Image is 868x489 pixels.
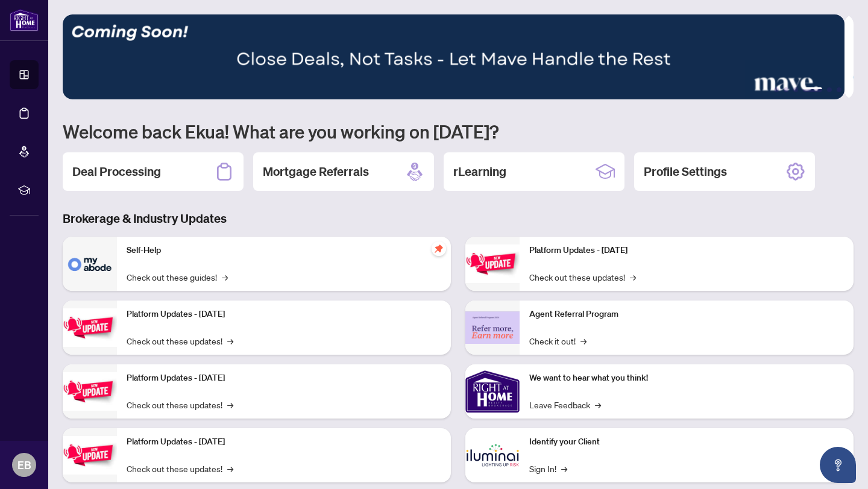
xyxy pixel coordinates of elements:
a: Check out these guides!→ [127,270,228,284]
h2: Mortgage Referrals [263,163,369,180]
span: → [227,334,233,347]
h1: Welcome back Ekua! What are you working on [DATE]? [63,120,854,143]
p: Platform Updates - [DATE] [529,244,844,257]
p: Agent Referral Program [529,308,844,321]
button: 2 [784,87,788,92]
h3: Brokerage & Industry Updates [63,210,854,227]
button: Open asap [820,447,856,483]
img: logo [10,9,39,31]
img: We want to hear what you think! [465,364,520,419]
a: Check out these updates!→ [529,270,636,284]
span: → [561,462,567,475]
span: → [227,462,233,475]
a: Check it out!→ [529,334,587,347]
img: Slide 3 [63,14,844,99]
span: → [595,398,601,411]
p: We want to hear what you think! [529,372,844,385]
a: Check out these updates!→ [127,462,233,475]
img: Self-Help [63,237,117,291]
p: Platform Updates - [DATE] [127,435,441,449]
button: 6 [837,87,841,92]
button: 3 [793,87,798,92]
a: Sign In!→ [529,462,567,475]
img: Agent Referral Program [465,311,520,344]
img: Platform Updates - September 16, 2025 [63,308,117,346]
a: Check out these updates!→ [127,334,233,347]
button: 4 [803,87,822,92]
img: Platform Updates - June 23, 2025 [465,244,520,282]
img: Platform Updates - July 21, 2025 [63,372,117,410]
h2: Deal Processing [72,163,161,180]
span: pushpin [432,241,446,256]
a: Check out these updates!→ [127,398,233,411]
img: Identify your Client [465,428,520,482]
span: → [630,270,636,284]
button: 5 [827,87,832,92]
p: Platform Updates - [DATE] [127,308,441,321]
span: → [227,398,233,411]
img: Platform Updates - July 8, 2025 [63,436,117,474]
button: 1 [774,87,779,92]
h2: rLearning [453,163,506,180]
span: EB [17,456,31,473]
span: → [580,334,587,347]
span: → [222,270,228,284]
p: Platform Updates - [DATE] [127,372,441,385]
p: Self-Help [127,244,441,257]
a: Leave Feedback→ [529,398,601,411]
p: Identify your Client [529,435,844,449]
h2: Profile Settings [644,163,727,180]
